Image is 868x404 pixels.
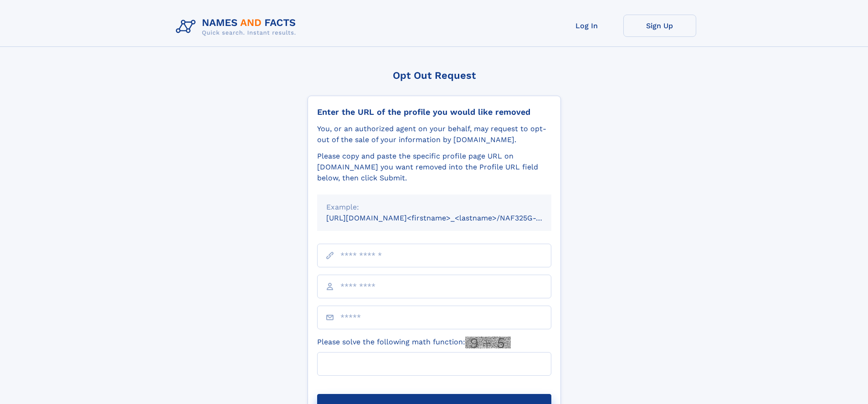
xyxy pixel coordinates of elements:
[623,15,696,37] a: Sign Up
[172,15,303,39] img: Logo Names and Facts
[326,214,569,222] small: [URL][DOMAIN_NAME]<firstname>_<lastname>/NAF325G-xxxxxxxx
[550,15,623,37] a: Log In
[317,337,511,348] label: Please solve the following math function:
[317,123,551,145] div: You, or an authorized agent on your behalf, may request to opt-out of the sale of your informatio...
[326,202,542,213] div: Example:
[317,107,551,117] div: Enter the URL of the profile you would like removed
[308,70,561,81] div: Opt Out Request
[317,151,551,184] div: Please copy and paste the specific profile page URL on [DOMAIN_NAME] you want removed into the Pr...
